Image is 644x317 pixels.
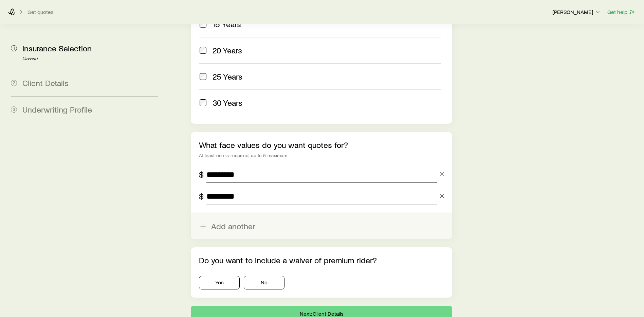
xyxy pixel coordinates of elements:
button: [PERSON_NAME] [552,8,602,16]
span: Insurance Selection [22,43,92,53]
div: $ [199,170,204,179]
span: Underwriting Profile [22,104,92,114]
button: No [244,276,284,289]
span: 25 Years [213,72,242,81]
span: 2 [11,80,17,86]
p: Do you want to include a waiver of premium rider? [199,255,444,265]
span: 30 Years [213,98,242,107]
p: [PERSON_NAME] [552,9,601,15]
input: 15 Years [200,21,206,28]
span: 15 Years [213,19,241,29]
button: Get quotes [27,9,54,15]
button: Add another [191,213,452,239]
div: $ [199,191,204,201]
input: 30 Years [200,99,206,106]
span: 3 [11,106,17,113]
span: 20 Years [213,46,242,55]
p: Current [22,56,158,62]
input: 20 Years [200,47,206,54]
label: What face values do you want quotes for? [199,140,348,150]
span: Client Details [22,78,69,88]
div: At least one is required; up to 5 maximum [199,153,444,158]
span: 1 [11,45,17,51]
input: 25 Years [200,73,206,80]
button: Yes [199,276,240,289]
button: Get help [607,8,636,16]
